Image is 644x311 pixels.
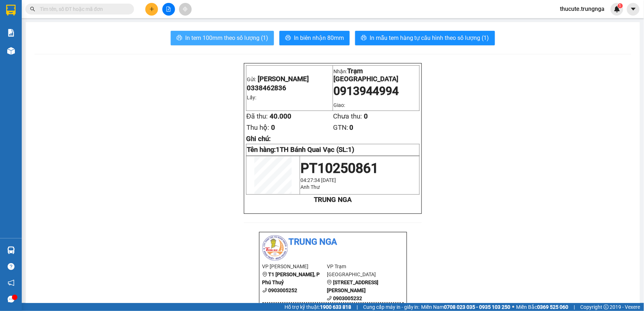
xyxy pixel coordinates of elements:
span: Cung cấp máy in - giấy in: [363,303,420,311]
span: 0 [271,124,275,132]
strong: TRUNG NGA [314,196,352,204]
span: 1 [619,3,622,8]
span: GTN: [333,124,348,132]
li: VP Trạm [GEOGRAPHIC_DATA] [327,262,392,278]
img: solution-icon [7,29,15,37]
input: Tìm tên, số ĐT hoặc mã đơn [40,5,125,13]
span: Ghi chú: [246,135,271,143]
strong: 0369 525 060 [537,304,569,310]
img: logo-vxr [6,5,16,16]
span: PT10250861 [300,160,378,176]
sup: 1 [618,3,623,8]
span: | [357,303,358,311]
span: Hỗ trợ kỹ thuật: [284,303,351,311]
span: Lấy: [247,95,256,100]
span: Thu hộ: [246,124,269,132]
span: environment [4,40,9,45]
span: printer [176,35,182,42]
span: ⚪️ [512,306,515,308]
li: VP [PERSON_NAME] [4,31,50,39]
span: Trạm [GEOGRAPHIC_DATA] [333,67,398,83]
span: In mẫu tem hàng tự cấu hình theo số lượng (1) [370,33,489,42]
b: T1 [PERSON_NAME], P Phú Thuỷ [4,40,48,62]
span: In biên nhận 80mm [294,33,344,42]
span: copyright [604,304,609,310]
span: 04:27:34 [DATE] [300,177,336,183]
span: Miền Bắc [516,303,569,311]
b: 0903005252 [269,287,298,293]
span: aim [183,7,188,12]
li: Trung Nga [4,4,105,17]
span: In tem 100mm theo số lượng (1) [185,33,268,42]
button: caret-down [627,3,640,16]
span: | [574,303,575,311]
li: VP [PERSON_NAME] [262,262,327,270]
span: caret-down [630,6,637,12]
li: VP Trạm [GEOGRAPHIC_DATA] [50,31,96,55]
span: Chưa thu: [333,112,362,120]
span: question-circle [8,263,14,270]
strong: Tên hàng: [247,146,355,154]
b: T1 [PERSON_NAME], P Phú Thuỷ [262,271,320,285]
span: Đã thu: [246,112,268,120]
span: phone [262,288,267,293]
img: logo.jpg [4,4,29,29]
strong: 0708 023 035 - 0935 103 250 [444,304,511,310]
span: 1) [348,146,355,154]
span: message [8,296,14,303]
strong: 1900 633 818 [320,304,351,310]
img: warehouse-icon [7,47,15,55]
span: 0 [349,124,353,132]
span: [PERSON_NAME] [258,75,309,83]
span: file-add [166,7,171,12]
b: [STREET_ADDRESS][PERSON_NAME] [327,279,378,293]
button: printerIn biên nhận 80mm [279,31,350,45]
p: Gửi: [247,75,332,83]
span: 1TH Bánh Quai Vạc (SL: [276,146,355,154]
span: environment [327,280,332,285]
button: printerIn mẫu tem hàng tự cấu hình theo số lượng (1) [355,31,495,45]
span: environment [262,272,267,277]
li: Trung Nga [262,235,404,249]
span: Giao: [333,102,345,108]
span: notification [8,279,14,286]
span: plus [149,7,154,12]
img: icon-new-feature [614,6,620,12]
img: warehouse-icon [7,246,15,254]
b: 0903005232 [333,295,362,301]
span: printer [361,35,367,42]
button: printerIn tem 100mm theo số lượng (1) [171,31,274,45]
button: aim [179,3,192,16]
span: phone [327,296,332,301]
button: file-add [162,3,175,16]
span: search [30,7,35,12]
span: Miền Nam [421,303,511,311]
span: Anh Thư [300,184,320,190]
img: logo.jpg [262,235,288,261]
span: 0338462836 [247,84,287,92]
span: printer [285,35,291,42]
span: 40.000 [270,112,291,120]
span: 0913944994 [333,84,399,98]
span: thucute.trungnga [554,4,611,13]
p: Nhận: [333,67,419,83]
button: plus [145,3,158,16]
span: 0 [364,112,368,120]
